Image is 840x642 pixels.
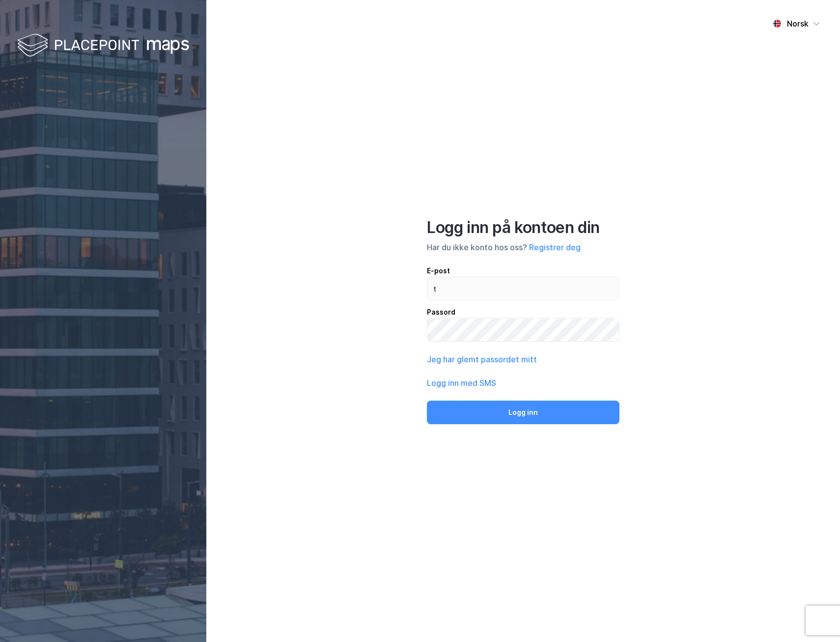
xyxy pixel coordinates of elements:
div: Passord [427,306,619,318]
button: Logg inn [427,401,619,424]
button: Jeg har glemt passordet mitt [427,353,537,365]
div: Logg inn på kontoen din [427,218,619,237]
div: Har du ikke konto hos oss? [427,241,619,253]
div: E-post [427,265,619,277]
button: Logg inn med SMS [427,377,496,389]
div: Norsk [787,18,809,29]
button: Registrer deg [529,241,581,253]
iframe: Chat Widget [791,595,840,642]
img: logo-white.f07954bde2210d2a523dddb988cd2aa7.svg [17,31,189,60]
